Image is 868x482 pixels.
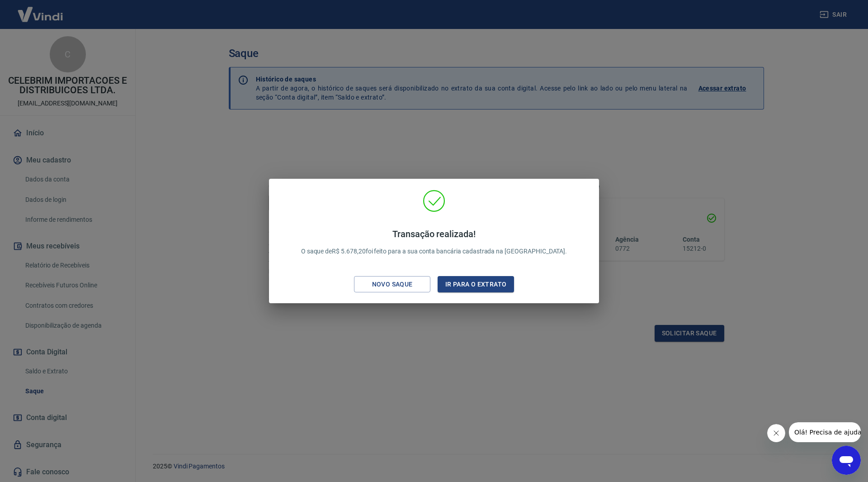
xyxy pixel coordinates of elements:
button: Novo saque [354,276,430,293]
p: O saque de R$ 5.678,20 foi feito para a sua conta bancária cadastrada na [GEOGRAPHIC_DATA]. [301,229,567,256]
iframe: Botão para abrir a janela de mensagens [832,446,861,475]
button: Ir para o extrato [438,276,514,293]
iframe: Mensagem da empresa [789,422,861,442]
h4: Transação realizada! [301,229,567,239]
span: Olá! Precisa de ajuda? [5,6,76,14]
iframe: Fechar mensagem [767,424,785,442]
div: Novo saque [361,279,424,290]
